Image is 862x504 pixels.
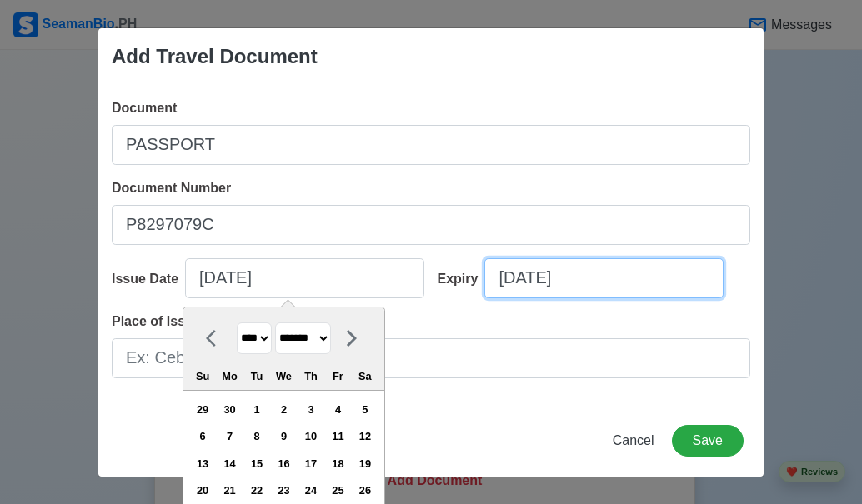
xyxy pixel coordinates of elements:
[602,425,665,457] button: Cancel
[273,452,295,475] div: Choose Wednesday, October 16th, 2024
[327,452,349,475] div: Choose Friday, October 18th, 2024
[112,205,750,245] input: Ex: P12345678B
[192,398,214,421] div: Choose Sunday, September 29th, 2024
[327,479,349,502] div: Choose Friday, October 25th, 2024
[112,338,750,378] input: Ex: Cebu City
[112,181,231,195] span: Document Number
[112,101,177,115] span: Document
[218,452,241,475] div: Choose Monday, October 14th, 2024
[245,365,268,387] div: Tu
[192,425,214,447] div: Choose Sunday, October 6th, 2024
[218,365,241,387] div: Mo
[112,125,750,165] input: Ex: Passport
[327,365,349,387] div: Fr
[218,479,241,502] div: Choose Monday, October 21st, 2024
[218,398,241,421] div: Choose Monday, September 30th, 2024
[353,479,376,502] div: Choose Saturday, October 26th, 2024
[353,365,376,387] div: Sa
[672,425,744,457] button: Save
[273,479,295,502] div: Choose Wednesday, October 23rd, 2024
[613,433,654,447] span: Cancel
[192,452,214,475] div: Choose Sunday, October 13th, 2024
[353,425,376,447] div: Choose Saturday, October 12th, 2024
[245,398,268,421] div: Choose Tuesday, October 1st, 2024
[299,365,322,387] div: Th
[273,425,295,447] div: Choose Wednesday, October 9th, 2024
[245,479,268,502] div: Choose Tuesday, October 22nd, 2024
[299,452,322,475] div: Choose Thursday, October 17th, 2024
[245,425,268,447] div: Choose Tuesday, October 8th, 2024
[327,425,349,447] div: Choose Friday, October 11th, 2024
[438,269,485,289] div: Expiry
[273,398,295,421] div: Choose Wednesday, October 2nd, 2024
[273,365,295,387] div: We
[299,398,322,421] div: Choose Thursday, October 3rd, 2024
[353,398,376,421] div: Choose Saturday, October 5th, 2024
[192,365,214,387] div: Su
[299,425,322,447] div: Choose Thursday, October 10th, 2024
[112,314,201,328] span: Place of Issue
[299,479,322,502] div: Choose Thursday, October 24th, 2024
[112,42,318,72] div: Add Travel Document
[112,269,185,289] div: Issue Date
[192,479,214,502] div: Choose Sunday, October 20th, 2024
[353,452,376,475] div: Choose Saturday, October 19th, 2024
[245,452,268,475] div: Choose Tuesday, October 15th, 2024
[218,425,241,447] div: Choose Monday, October 7th, 2024
[327,398,349,421] div: Choose Friday, October 4th, 2024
